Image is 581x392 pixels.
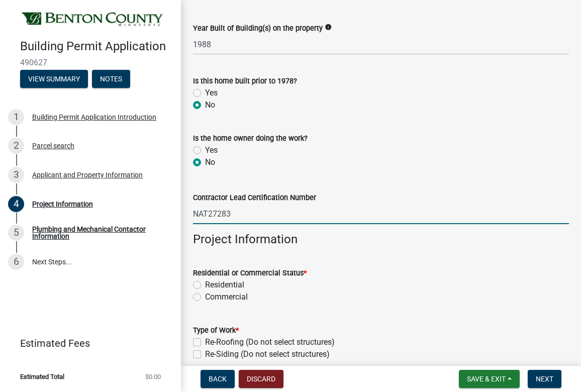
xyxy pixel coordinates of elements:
[205,156,215,168] label: No
[205,279,244,291] label: Residential
[32,171,143,178] div: Applicant and Property Information
[92,70,130,88] button: Notes
[193,194,316,202] label: Contractor Lead Certification Number
[205,360,307,372] label: Window / Door Replacement
[528,370,561,388] button: Next
[20,373,64,380] span: Estimated Total
[20,11,165,29] img: Benton County, Minnesota
[20,58,161,67] span: 490627
[8,109,24,125] div: 1
[209,375,227,383] span: Back
[8,254,24,270] div: 6
[205,348,330,360] label: Re-Siding (Do not select structures)
[8,225,24,241] div: 5
[20,39,173,54] h4: Building Permit Application
[193,232,569,247] h4: Project Information
[32,142,74,149] div: Parcel search
[205,291,248,303] label: Commercial
[20,75,88,83] wm-modal-confirm: Summary
[32,114,156,121] div: Building Permit Application Introduction
[8,196,24,212] div: 4
[193,327,239,334] label: Type of Work
[8,333,165,353] a: Estimated Fees
[205,336,335,348] label: Re-Roofing (Do not select structures)
[201,370,235,388] button: Back
[459,370,520,388] button: Save & Exit
[145,373,161,380] span: $0.00
[239,370,283,388] button: Discard
[193,25,323,32] label: Year Built of Building(s) on the property
[8,138,24,154] div: 2
[32,201,93,208] div: Project Information
[193,135,308,142] label: Is the home owner doing the work?
[205,99,215,111] label: No
[325,24,332,31] i: info
[32,226,165,240] div: Plumbing and Mechanical Contactor Information
[92,75,130,83] wm-modal-confirm: Notes
[467,375,506,383] span: Save & Exit
[193,270,307,277] label: Residential or Commercial Status
[205,87,218,99] label: Yes
[205,144,218,156] label: Yes
[20,70,88,88] button: View Summary
[8,167,24,183] div: 3
[193,78,297,85] label: Is this home built prior to 1978?
[536,375,553,383] span: Next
